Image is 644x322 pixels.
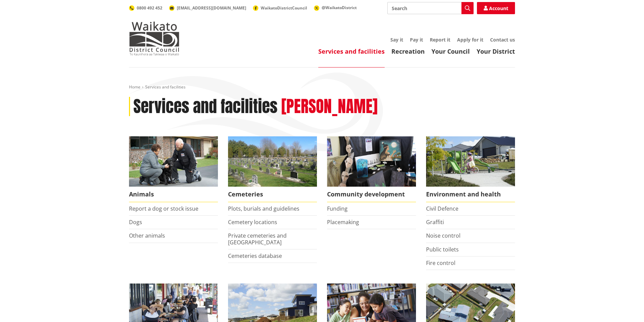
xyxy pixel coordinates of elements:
span: 0800 492 452 [137,5,162,11]
a: Report a dog or stock issue [129,205,198,212]
a: Services and facilities [318,47,385,55]
a: Fire control [426,259,455,267]
span: Community development [327,187,416,202]
a: WaikatoDistrictCouncil [253,5,307,11]
a: 0800 492 452 [129,5,162,11]
a: Public toilets [426,246,459,253]
a: Cemetery locations [228,218,277,226]
a: Graffiti [426,218,444,226]
h1: Services and facilities [133,97,278,116]
img: Waikato District Council - Te Kaunihera aa Takiwaa o Waikato [129,22,180,55]
a: Report it [430,36,450,43]
img: Animal Control [129,136,218,187]
span: Environment and health [426,187,515,202]
a: Dogs [129,218,142,226]
span: Services and facilities [145,84,186,90]
a: Pay it [410,36,423,43]
img: Huntly Cemetery [228,136,317,187]
a: Waikato District Council Animal Control team Animals [129,136,218,202]
a: Civil Defence [426,205,458,212]
span: Animals [129,187,218,202]
a: Funding [327,205,348,212]
a: Apply for it [457,36,483,43]
a: New housing in Pokeno Environment and health [426,136,515,202]
span: Cemeteries [228,187,317,202]
img: Matariki Travelling Suitcase Art Exhibition [327,136,416,187]
a: Noise control [426,232,460,239]
a: Cemeteries database [228,252,282,260]
a: Home [129,84,140,90]
a: Contact us [490,36,515,43]
h2: [PERSON_NAME] [281,97,378,116]
img: New housing in Pokeno [426,136,515,187]
a: Other animals [129,232,165,239]
a: [EMAIL_ADDRESS][DOMAIN_NAME] [169,5,246,11]
nav: breadcrumb [129,84,515,90]
a: Huntly Cemetery Cemeteries [228,136,317,202]
a: Private cemeteries and [GEOGRAPHIC_DATA] [228,232,287,246]
a: @WaikatoDistrict [314,5,357,10]
a: Say it [390,36,403,43]
input: Search input [387,2,474,14]
a: Plots, burials and guidelines [228,205,299,212]
span: [EMAIL_ADDRESS][DOMAIN_NAME] [177,5,246,11]
a: Account [477,2,515,14]
a: Your District [477,47,515,55]
a: Recreation [391,47,425,55]
span: @WaikatoDistrict [322,5,357,10]
a: Matariki Travelling Suitcase Art Exhibition Community development [327,136,416,202]
a: Your Council [431,47,470,55]
a: Placemaking [327,218,359,226]
span: WaikatoDistrictCouncil [261,5,307,11]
